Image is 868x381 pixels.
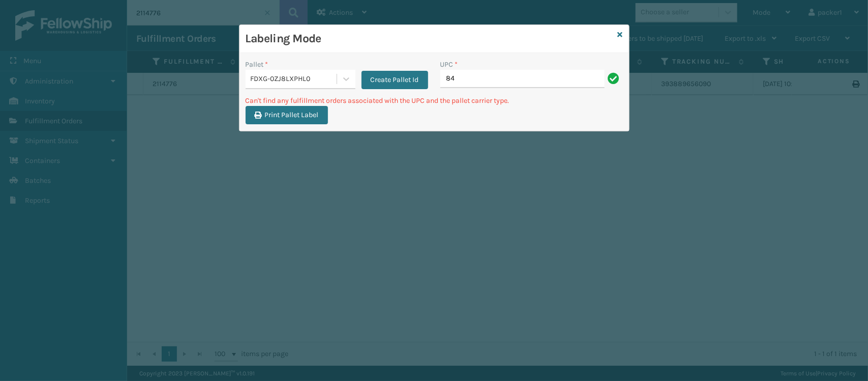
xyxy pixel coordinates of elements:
[440,59,458,70] label: UPC
[362,71,428,89] button: Create Pallet Id
[246,59,268,70] label: Pallet
[251,74,338,85] div: FDXG-0ZJ8LXPHL0
[246,31,614,46] h3: Labeling Mode
[246,106,328,124] button: Print Pallet Label
[246,95,623,106] p: Can't find any fulfillment orders associated with the UPC and the pallet carrier type.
